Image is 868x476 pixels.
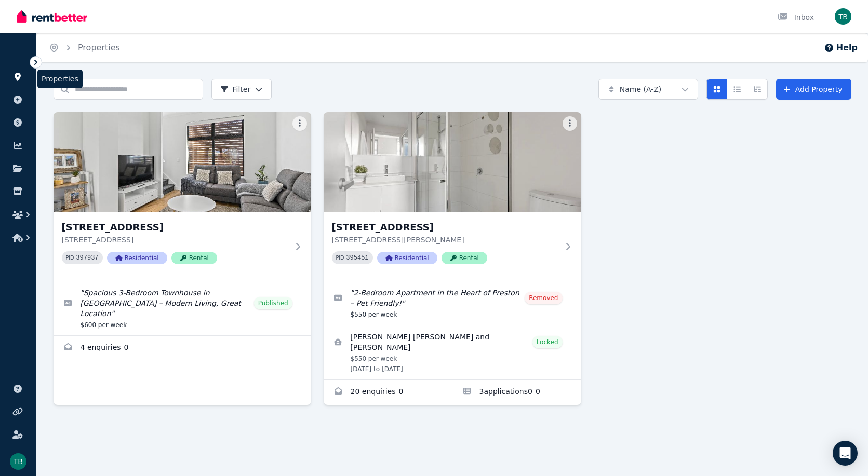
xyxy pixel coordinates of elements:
a: Enquiries for 13/450 Bell St, Preston [324,380,452,405]
img: 2/66 Conington Cres, Morphett Vale [54,112,311,212]
img: Tillyck Bevins [835,8,851,25]
button: Help [824,42,858,54]
div: View options [706,79,768,100]
div: Inbox [778,12,814,22]
p: [STREET_ADDRESS][PERSON_NAME] [332,235,558,245]
a: Properties [78,43,120,52]
a: Edit listing: 2-Bedroom Apartment in the Heart of Preston – Pet Friendly! [324,281,581,325]
img: 13/450 Bell St, Preston [324,112,581,212]
button: Filter [211,79,272,100]
button: Compact list view [727,79,747,100]
span: Residential [377,252,437,264]
img: Tillyck Bevins [10,453,26,470]
code: 395451 [346,254,368,262]
button: More options [563,116,577,131]
span: Rental [171,252,217,264]
a: Enquiries for 2/66 Conington Cres, Morphett Vale [54,336,311,361]
a: 13/450 Bell St, Preston[STREET_ADDRESS][STREET_ADDRESS][PERSON_NAME]PID 395451ResidentialRental [324,112,581,281]
button: More options [292,116,307,131]
button: Name (A-Z) [598,79,698,100]
span: Residential [107,252,167,264]
a: Add Property [776,79,851,100]
div: Open Intercom Messenger [833,441,858,466]
img: RentBetter [17,9,87,24]
nav: Breadcrumb [36,33,132,62]
span: Filter [220,84,251,94]
a: Applications for 13/450 Bell St, Preston [452,380,581,405]
p: [STREET_ADDRESS] [62,235,288,245]
span: Name (A-Z) [620,84,662,94]
code: 397937 [76,254,98,262]
a: 2/66 Conington Cres, Morphett Vale[STREET_ADDRESS][STREET_ADDRESS]PID 397937ResidentialRental [54,112,311,281]
a: Edit listing: Spacious 3-Bedroom Townhouse in Morphett Vale – Modern Living, Great Location [54,281,311,335]
button: Card view [706,79,727,100]
small: PID [336,255,344,261]
a: View details for Atul Gaha Magar and Rashmi Chhetri [324,325,581,379]
h3: [STREET_ADDRESS] [62,220,288,235]
small: PID [66,255,74,261]
span: Properties [37,70,83,88]
button: Expanded list view [747,79,768,100]
h3: [STREET_ADDRESS] [332,220,558,235]
span: Rental [442,252,487,264]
